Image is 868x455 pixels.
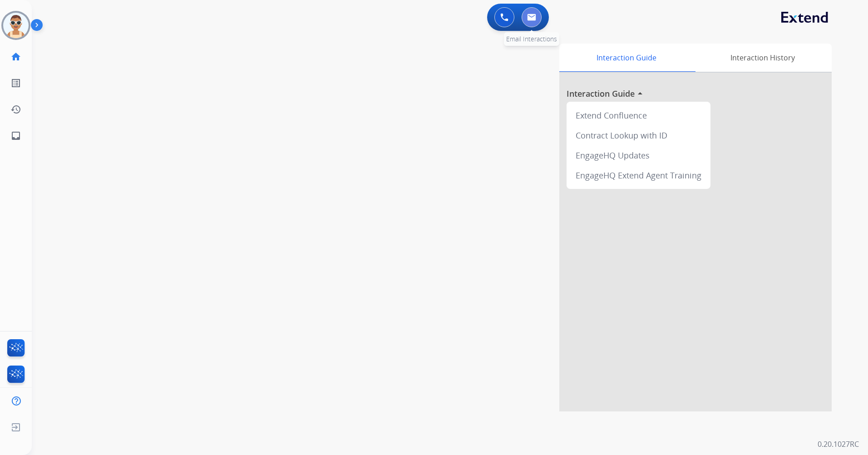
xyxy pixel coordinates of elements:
[570,125,707,145] div: Contract Lookup with ID
[10,51,21,62] mat-icon: home
[10,78,21,89] mat-icon: list_alt
[570,165,707,185] div: EngageHQ Extend Agent Training
[10,104,21,115] mat-icon: history
[10,130,21,141] mat-icon: inbox
[570,105,707,125] div: Extend Confluence
[3,13,29,38] img: avatar
[506,35,557,43] span: Email Interactions
[693,44,832,72] div: Interaction History
[570,145,707,165] div: EngageHQ Updates
[818,439,859,450] p: 0.20.1027RC
[559,44,693,72] div: Interaction Guide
